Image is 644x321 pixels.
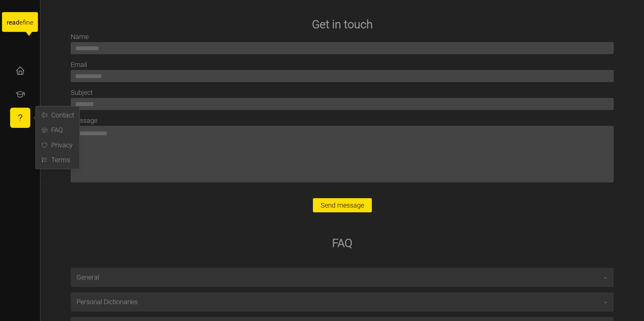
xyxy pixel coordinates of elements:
[7,19,9,26] tspan: r
[20,19,23,26] tspan: e
[9,19,12,26] tspan: e
[12,19,15,26] tspan: a
[51,110,74,120] div: Contact
[321,199,364,212] span: Send message
[71,115,97,126] label: Message
[71,236,614,250] h1: FAQ
[51,125,74,135] div: FAQ
[71,87,93,98] label: Subject
[76,293,603,311] span: Personal Dictionaries
[23,19,25,26] tspan: f
[71,17,614,32] h2: Get in touch
[71,293,614,311] button: Personal Dictionaries
[313,198,372,212] button: Send message
[76,268,603,287] span: General
[27,19,30,26] tspan: n
[25,19,26,26] tspan: i
[51,140,74,150] div: Privacy
[51,155,74,165] div: Terms
[2,5,38,42] a: readefine
[71,60,87,70] label: Email
[16,19,20,26] tspan: d
[30,19,33,26] tspan: e
[71,268,614,287] button: General
[71,32,89,42] label: Name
